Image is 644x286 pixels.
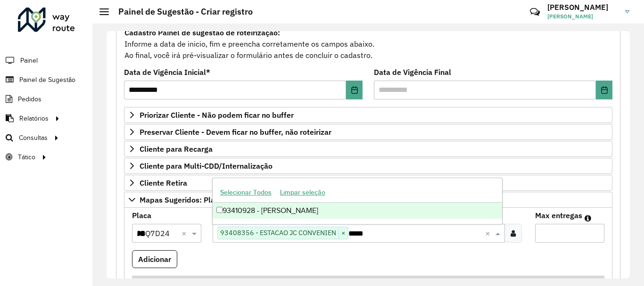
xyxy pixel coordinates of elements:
[182,228,190,239] span: Clear all
[547,3,618,12] h3: [PERSON_NAME]
[19,75,75,85] span: Painel de Sugestão
[140,111,294,119] span: Priorizar Cliente - Não podem ficar no buffer
[140,179,187,187] span: Cliente Retira
[525,2,545,22] a: Contato Rápido
[339,228,348,239] span: ×
[124,107,612,123] a: Priorizar Cliente - Não podem ficar no buffer
[596,81,612,99] button: Choose Date
[140,196,250,204] span: Mapas Sugeridos: Placa-Cliente
[132,210,151,221] label: Placa
[140,162,272,170] span: Cliente para Multi-CDD/Internalização
[132,250,177,268] button: Adicionar
[124,124,612,140] a: Preservar Cliente - Devem ficar no buffer, não roteirizar
[485,228,493,239] span: Clear all
[124,26,612,61] div: Informe a data de inicio, fim e preencha corretamente os campos abaixo. Ao final, você irá pré-vi...
[124,158,612,174] a: Cliente para Multi-CDD/Internalização
[18,94,41,104] span: Pedidos
[346,81,363,99] button: Choose Date
[109,7,253,17] h2: Painel de Sugestão - Criar registro
[19,133,48,143] span: Consultas
[18,152,35,162] span: Tático
[547,12,618,21] span: [PERSON_NAME]
[213,203,502,219] div: 93410928 - [PERSON_NAME]
[212,178,503,224] ng-dropdown-panel: Options list
[585,214,591,222] em: Máximo de clientes que serão colocados na mesma rota com os clientes informados
[124,192,612,208] a: Mapas Sugeridos: Placa-Cliente
[124,66,210,78] label: Data de Vigência Inicial
[140,128,331,136] span: Preservar Cliente - Devem ficar no buffer, não roteirizar
[374,66,451,78] label: Data de Vigência Final
[535,210,582,221] label: Max entregas
[218,227,339,238] span: 93408356 - ESTACAO JC CONVENIEN
[216,185,276,200] button: Selecionar Todos
[124,175,612,191] a: Cliente Retira
[276,185,330,200] button: Limpar seleção
[124,28,280,37] strong: Cadastro Painel de sugestão de roteirização:
[19,114,49,123] span: Relatórios
[140,145,213,153] span: Cliente para Recarga
[124,141,612,157] a: Cliente para Recarga
[20,56,38,65] span: Painel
